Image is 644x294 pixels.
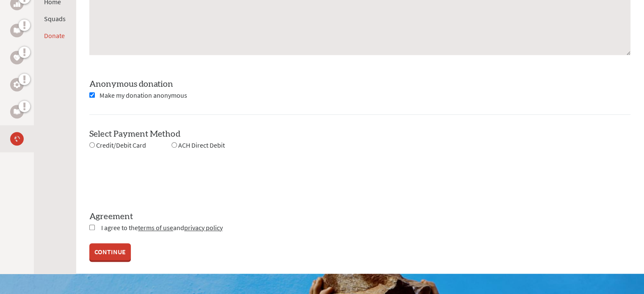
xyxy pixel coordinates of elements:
span: Make my donation anonymous [100,91,187,99]
li: Squads [44,14,66,24]
img: Medical [14,135,20,142]
img: Health [14,55,20,60]
a: Impact [10,105,24,118]
a: CONTINUE [89,243,131,260]
iframe: reCAPTCHA [89,161,218,194]
a: privacy policy [184,223,223,232]
a: Health [10,51,24,64]
a: Donate [44,31,65,40]
label: Agreement [89,211,630,223]
label: Anonymous donation [89,80,173,88]
span: ACH Direct Debit [178,141,225,149]
a: STEM [10,78,24,91]
span: I agree to the and [101,223,223,232]
a: Medical [10,132,24,146]
a: terms of use [138,223,173,232]
span: Credit/Debit Card [96,141,146,149]
a: Squads [44,14,66,23]
a: Education [10,24,24,37]
img: Education [14,27,20,33]
li: Donate [44,30,66,41]
label: Select Payment Method [89,130,180,138]
img: Impact [14,109,20,115]
img: STEM [14,81,20,88]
